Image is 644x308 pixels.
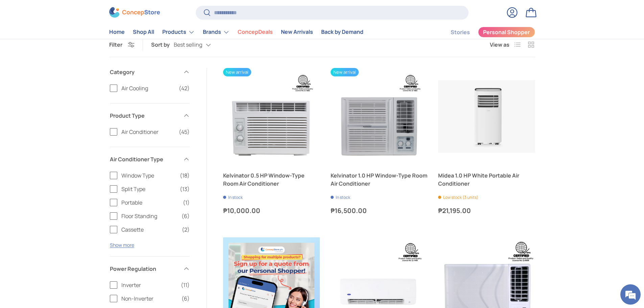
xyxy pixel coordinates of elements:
span: Inverter [121,281,177,289]
span: Product Type [110,112,179,120]
a: Stories [451,26,470,39]
nav: Primary [109,25,363,39]
span: Window Type [121,171,176,180]
a: Shop All [133,26,154,39]
a: Kelvinator 1.0 HP Window-Type Room Air Conditioner [331,171,427,188]
span: Best selling [174,42,202,48]
span: New arrival [331,68,359,76]
nav: Secondary [434,25,535,39]
label: Sort by [151,41,174,49]
span: Cassette [121,226,178,234]
summary: Product Type [110,103,190,128]
a: New Arrivals [281,26,313,39]
span: Air Conditioner [121,128,175,136]
span: New arrival [223,68,251,76]
span: (1) [183,198,190,207]
button: Best selling [174,39,224,51]
span: (2) [182,226,190,234]
span: (42) [179,84,190,92]
span: Power Regulation [110,265,179,273]
span: (6) [182,294,190,303]
summary: Power Regulation [110,257,190,281]
a: Back by Demand [321,26,363,39]
span: Air Conditioner Type [110,155,179,163]
span: (18) [180,171,190,180]
summary: Products [158,25,199,39]
span: Non-Inverter [121,294,177,303]
span: (13) [180,185,190,193]
span: Air Cooling [121,84,175,92]
a: Personal Shopper [478,27,535,38]
a: Kelvinator 1.0 HP Window-Type Room Air Conditioner [331,68,427,165]
a: Home [109,26,125,39]
a: Midea 1.0 HP White Portable Air Conditioner [438,171,535,188]
summary: Air Conditioner Type [110,147,190,171]
span: View as [490,41,509,49]
a: ConcepDeals [238,26,273,39]
button: Filter [109,41,135,48]
button: Show more [110,242,134,248]
span: Floor Standing [121,212,177,220]
a: Kelvinator 0.5 HP Window-Type Room Air Conditioner [223,171,320,188]
summary: Brands [199,25,234,39]
span: Personal Shopper [483,30,530,35]
span: Filter [109,41,122,48]
span: Split Type [121,185,176,193]
span: Portable [121,198,179,207]
span: (45) [179,128,190,136]
img: ConcepStore [109,7,160,18]
a: Midea 1.0 HP White Portable Air Conditioner [438,68,535,165]
span: (11) [181,281,190,289]
span: (6) [182,212,190,220]
span: Category [110,68,179,76]
summary: Category [110,60,190,84]
a: Kelvinator 0.5 HP Window-Type Room Air Conditioner [223,68,320,165]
